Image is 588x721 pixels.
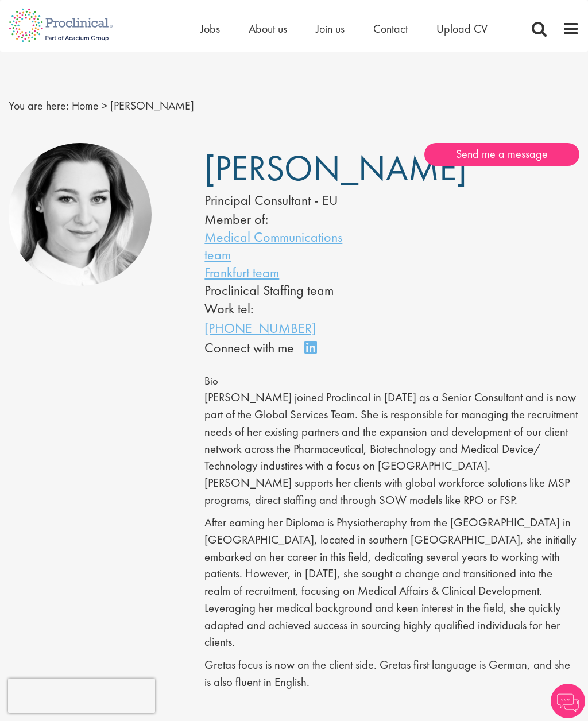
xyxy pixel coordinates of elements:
[551,684,585,718] img: Chatbot
[102,98,107,113] span: >
[204,389,579,509] p: [PERSON_NAME] joined Proclincal in [DATE] as a Senior Consultant and is now part of the Global Se...
[204,514,579,651] p: After earning her Diploma is Physiotheraphy from the [GEOGRAPHIC_DATA] in [GEOGRAPHIC_DATA], loca...
[204,145,467,191] span: [PERSON_NAME]
[373,21,408,36] a: Contact
[204,300,253,317] span: Work tel:
[72,98,99,113] a: breadcrumb link
[424,143,579,166] a: Send me a message
[200,21,220,36] a: Jobs
[204,210,268,228] label: Member of:
[110,98,194,113] span: [PERSON_NAME]
[316,21,345,36] a: Join us
[249,21,287,36] a: About us
[204,374,218,388] span: Bio
[204,657,579,691] p: Gretas focus is now on the client side. Gretas first language is German, and she is also fluent i...
[204,263,279,281] a: Frankfurt team
[204,191,357,210] div: Principal Consultant - EU
[9,143,152,286] img: Greta Prestel
[9,98,69,113] span: You are here:
[204,281,357,299] li: Proclinical Staffing team
[204,319,316,337] a: [PHONE_NUMBER]
[204,228,342,263] a: Medical Communications team
[8,679,155,713] iframe: reCAPTCHA
[436,21,488,36] a: Upload CV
